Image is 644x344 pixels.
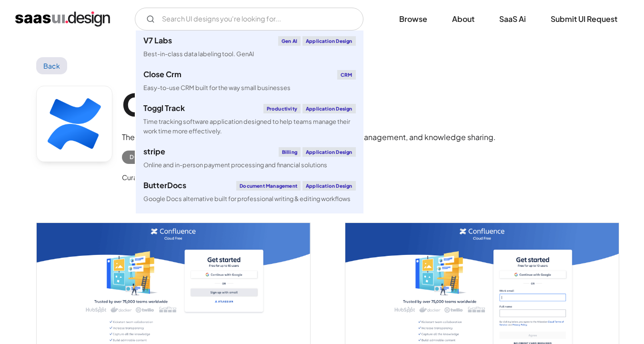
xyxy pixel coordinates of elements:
a: SaaS Ai [488,9,537,30]
a: home [15,11,110,27]
a: Close CrmCRMEasy-to-use CRM built for the way small businesses [136,64,363,98]
a: Submit UI Request [539,9,629,30]
div: V7 Labs [143,37,172,44]
a: ButterDocsDocument ManagementApplication DesignGoogle Docs alternative built for professional wri... [136,175,363,209]
div: stripe [143,148,165,155]
div: Online and in-person payment processing and financial solutions [143,161,327,170]
div: Time tracking software application designed to help teams manage their work time more effectively. [143,117,356,135]
input: Search UI designs you're looking for... [135,8,363,30]
div: Application Design [302,181,356,191]
div: Application Design [302,104,356,113]
a: Toggl TrackProductivityApplication DesignTime tracking software application designed to help team... [136,98,363,141]
a: Back [36,57,67,74]
a: V7 LabsGen AIApplication DesignBest-in-class data labeling tool. GenAI [136,30,363,64]
a: About [441,9,486,30]
div: Document Management [236,181,301,191]
form: Email Form [135,8,363,30]
div: Billing [279,147,301,157]
div: ButterDocs [143,182,186,189]
a: klaviyoEmail MarketingApplication DesignCreate personalised customer experiences across email, SM... [136,209,363,252]
div: Toggl Track [143,104,185,112]
div: The go-to collaboration platform for seamless teamwork, project management, and knowledge sharing. [122,132,496,143]
div: Best-in-class data labeling tool. GenAI [143,50,254,59]
div: Close Crm [143,71,181,78]
div: Gen AI [278,36,301,46]
div: Productivity [263,104,301,113]
div: Curated by: [122,172,159,183]
div: Application Design [302,147,356,157]
a: stripeBillingApplication DesignOnline and in-person payment processing and financial solutions [136,142,363,175]
div: Document Management [130,152,213,163]
div: Google Docs alternative built for professional writing & editing workflows [143,194,351,203]
a: Browse [388,9,439,30]
div: CRM [337,70,356,80]
div: Application Design [302,36,356,46]
h1: Confluence [122,86,496,122]
div: Easy-to-use CRM built for the way small businesses [143,83,291,92]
